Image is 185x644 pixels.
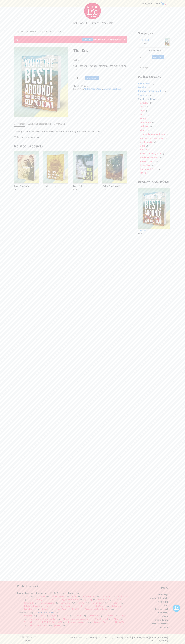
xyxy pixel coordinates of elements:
[29,612,33,614] span: (190)
[14,36,127,43] div: “The Best” has been added to your cart.
[118,595,129,598] a: Book Cards
[160,626,168,628] a: Contact
[24,621,33,623] a: New Baby
[14,151,39,191] a: First Marriage $3.50
[17,636,39,642] p: [PERSON_NAME] Studio
[46,595,49,598] span: (42)
[114,617,119,620] a: Mom
[138,82,150,85] a: Enamel Pins
[145,106,148,108] span: (15)
[140,129,145,131] a: Kids?
[21,30,37,33] a: Middle Child Made
[140,148,149,151] a: New Baby
[112,595,115,598] span: (93)
[63,617,88,620] a: Marriage and Anniversary
[140,140,152,143] a: Middle Child
[135,586,168,589] p: Pages
[163,153,165,155] span: (1)
[24,605,40,607] a: Kitchen Queens
[140,125,148,128] a: Holidays
[152,55,164,59] a: Checkout
[140,171,146,174] a: [DATE]
[102,151,127,183] img: Totes Ma Goats
[93,599,96,601] span: (4)
[98,598,109,601] a: Friendship
[68,621,86,623] a: Random Greatness
[25,624,27,627] span: (1)
[158,611,168,614] a: Wholesale
[138,180,170,183] p: Recently Viewed Products
[148,172,150,174] span: (5)
[147,49,156,52] strong: Subtotal:
[78,84,88,87] span: MCM-269
[138,32,170,34] p: Shopping Cart
[141,2,160,5] div: Secondary Menu
[111,601,118,604] a: Holiday
[102,183,127,188] h2: Totes Ma Goats
[57,618,60,620] span: (19)
[140,168,157,170] a: The Newest Cards
[36,608,39,611] span: (13)
[146,110,148,112] span: (4)
[72,20,113,26] div: Primary Menu
[50,592,73,594] a: [PERSON_NAME] Studio
[85,76,99,80] button: Add to cart
[73,188,77,190] bdi: 3.50
[60,601,70,604] a: Guy Cards
[138,65,170,70] input: Search products…
[142,38,170,41] a: The Best
[14,130,127,133] p: Greeting Card. Front reads, “You’re the best! Around! Nothing’s gonna ever keep you down.”
[151,164,154,167] span: (1)
[140,156,158,159] a: Random Greatness
[85,608,110,610] a: Wedding and Anniversary
[14,30,19,33] a: Home
[102,595,110,598] a: Birthday
[45,615,48,617] span: (15)
[25,599,28,601] span: (18)
[42,608,49,610] a: Support
[40,614,44,617] a: Dad
[61,598,79,601] a: Dog and Cat Cards
[39,30,54,33] a: Random Greatness
[156,600,168,603] a: My Account
[56,602,58,604] span: (5)
[154,608,168,610] a: Shopping Cart
[146,145,149,147] span: (3)
[43,183,68,188] h2: Feel Better
[14,143,127,149] h2: Related products
[166,137,169,139] span: (25)
[140,105,143,108] a: Dad
[75,614,81,617] a: Family
[120,618,123,620] span: (3)
[158,593,168,596] a: Homepage
[35,592,43,594] a: Bundles
[138,188,170,232] a: The Best
[101,21,113,24] a: Wholesale
[78,601,84,604] a: [DATE]
[80,605,86,607] a: [DATE]
[73,64,127,71] p: You’re the best! Around! Nothing’s gonna ever keep you down.
[43,151,68,191] a: Feel Better $3.50
[63,621,66,624] span: (1)
[36,611,54,614] a: Middle Child Made
[138,188,170,229] img: The Best
[167,133,170,135] span: (19)
[49,624,52,627] span: (40)
[148,94,152,96] span: (190)
[150,597,168,599] a: Middle Child Made
[147,86,150,89] span: (4)
[138,86,146,89] a: Bundles
[163,604,168,607] a: Shop
[156,160,158,163] span: (9)
[110,599,113,601] span: (20)
[73,58,79,61] bdi: 3.50
[72,595,77,598] a: Baby
[140,160,155,163] a: Support / Sorry
[54,624,61,627] a: [DATE]
[52,605,55,607] span: (17)
[73,188,74,190] span: $
[17,585,129,588] p: Product Categories
[140,133,166,135] a: Love or Something Similar
[35,602,38,604] span: (66)
[51,614,56,617] a: Dogs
